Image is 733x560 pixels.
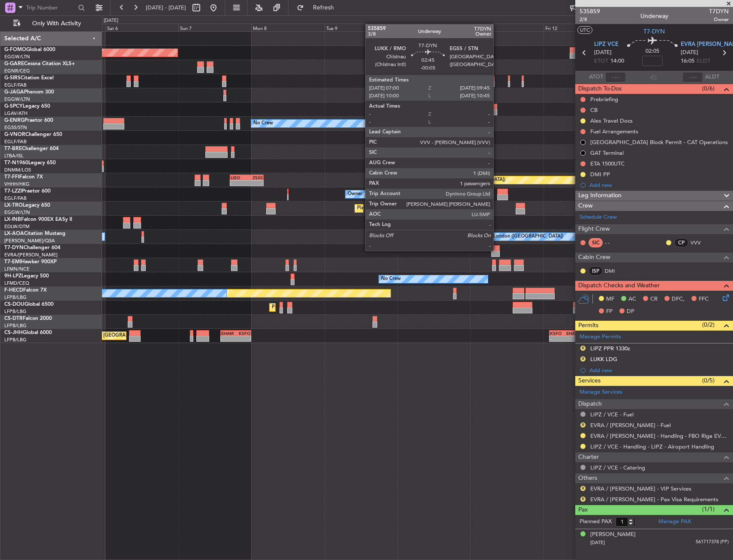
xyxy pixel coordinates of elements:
[357,202,413,215] div: Planned Maint Dusseldorf
[610,57,624,66] span: 14:00
[578,321,598,331] span: Permits
[580,7,600,16] span: 535859
[640,12,668,21] div: Underway
[4,294,27,301] a: LFPB/LBG
[589,73,603,81] span: ATOT
[580,388,622,397] a: Manage Services
[606,295,614,304] span: MF
[4,61,24,66] span: G-GARE
[589,181,729,189] div: Add new
[246,175,263,180] div: ZSSS
[4,302,54,307] a: CS-DOUGlobal 6500
[4,209,30,216] a: EGGW/LTN
[4,337,27,343] a: LFPB/LBG
[578,253,610,262] span: Cabin Crew
[406,174,505,187] div: Planned Maint Tianjin ([GEOGRAPHIC_DATA])
[674,238,688,247] div: CP
[4,266,30,272] a: LFMN/NCE
[4,203,50,208] a: LX-TROLegacy 650
[221,336,236,341] div: -
[658,518,691,526] a: Manage PAX
[590,539,605,546] span: [DATE]
[470,24,543,31] div: Thu 11
[580,346,586,351] button: R
[4,118,24,123] span: G-ENRG
[4,104,50,109] a: G-SPCYLegacy 650
[4,61,75,66] a: G-GARECessna Citation XLS+
[705,73,719,81] span: ALDT
[381,273,401,286] div: No Crew
[231,181,247,186] div: -
[605,267,624,275] a: DMI
[251,24,324,31] div: Mon 8
[577,26,592,34] button: UTC
[4,195,27,202] a: EGLF/FAB
[231,175,247,180] div: LIEO
[472,230,563,243] div: No Crew London ([GEOGRAPHIC_DATA])
[580,333,621,341] a: Manage Permits
[590,464,645,471] a: LIPZ / VCE - Catering
[272,301,407,314] div: Planned Maint [GEOGRAPHIC_DATA] ([GEOGRAPHIC_DATA])
[4,75,54,81] a: G-SIRSCitation Excel
[4,274,21,279] span: 9H-LPZ
[590,106,598,114] div: CB
[4,153,24,159] a: LTBA/ISL
[4,189,22,194] span: T7-LZZI
[4,231,66,236] a: LX-AOACitation Mustang
[590,443,714,450] a: LIPZ / VCE - Handling - LIPZ - Airoport Handling
[590,485,691,492] a: EVRA / [PERSON_NAME] - VIP Services
[4,146,59,151] a: T7-BREChallenger 604
[4,138,27,145] a: EGLF/FAB
[643,27,665,36] span: T7-DYN
[702,320,715,329] span: (0/2)
[4,259,57,265] a: T7-EMIHawker 900XP
[4,316,23,321] span: CS-DTR
[324,24,397,31] div: Tue 9
[4,75,21,81] span: G-SIRS
[4,90,54,95] a: G-JAGAPhenom 300
[691,239,710,247] a: VVV
[146,4,186,12] span: [DATE] - [DATE]
[578,281,660,291] span: Dispatch Checks and Weather
[4,160,56,166] a: T7-N1960Legacy 650
[590,345,630,352] div: LIPZ PPR 1330z
[221,331,236,336] div: EHAM
[4,245,24,250] span: T7-DYN
[4,245,60,250] a: T7-DYNChallenger 604
[4,252,57,258] a: EVRA/[PERSON_NAME]
[702,376,715,385] span: (0/5)
[236,336,250,341] div: -
[4,217,72,222] a: LX-INBFalcon 900EX EASy II
[590,160,625,167] div: ETA 1500UTC
[605,239,624,247] div: - -
[4,82,27,88] a: EGLF/FAB
[306,5,342,11] span: Refresh
[4,146,22,151] span: T7-BRE
[4,90,24,95] span: G-JAGA
[702,84,715,93] span: (0/6)
[578,399,602,409] span: Dispatch
[4,47,26,52] span: G-FOMO
[578,84,622,94] span: Dispatch To-Dos
[550,336,564,341] div: -
[4,175,19,180] span: T7-FFI
[594,40,619,49] span: LIPZ VCE
[590,432,729,440] a: EVRA / [PERSON_NAME] - Handling - FBO Riga EVRA / [PERSON_NAME]
[4,181,30,187] a: VHHH/HKG
[4,223,30,230] a: EDLW/DTM
[590,530,636,539] div: [PERSON_NAME]
[578,505,588,515] span: Pax
[4,217,21,222] span: LX-INB
[4,118,53,123] a: G-ENRGPraetor 600
[605,72,626,82] input: --:--
[4,104,23,109] span: G-SPCY
[105,24,178,31] div: Sat 6
[578,201,593,211] span: Crew
[26,1,75,14] input: Trip Number
[4,322,27,329] a: LFPB/LBG
[672,295,685,304] span: DFC,
[590,96,618,103] div: Prebriefing
[606,307,613,316] span: FP
[253,117,273,130] div: No Crew
[594,57,608,66] span: ETOT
